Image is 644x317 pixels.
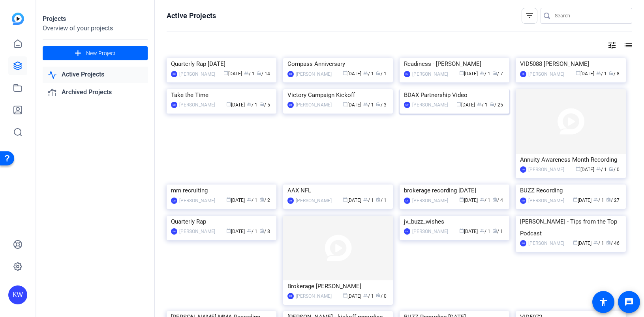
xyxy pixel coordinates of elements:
[596,167,607,172] span: / 1
[492,197,497,202] span: radio
[609,166,614,171] span: radio
[376,198,387,203] span: / 1
[226,228,231,233] span: calendar_today
[480,229,490,234] span: / 1
[404,228,410,235] div: EM
[459,71,478,76] span: [DATE]
[480,197,484,202] span: group
[287,280,389,292] div: Brokerage [PERSON_NAME]
[343,197,347,202] span: calendar_today
[12,13,24,25] img: blue-gradient.svg
[223,71,242,76] span: [DATE]
[376,71,387,76] span: / 1
[287,198,294,204] div: EM
[520,216,621,239] div: [PERSON_NAME] - Tips from the Top Podcast
[492,71,503,76] span: / 7
[576,71,580,75] span: calendar_today
[259,197,264,202] span: radio
[573,241,591,246] span: [DATE]
[459,228,464,233] span: calendar_today
[492,71,497,75] span: radio
[167,11,216,21] h1: Active Projects
[363,102,368,106] span: group
[247,102,257,108] span: / 1
[528,197,564,205] div: [PERSON_NAME]
[376,102,381,106] span: radio
[404,71,410,77] div: KM
[259,228,264,233] span: radio
[296,101,332,109] div: [PERSON_NAME]
[404,198,410,204] div: EM
[404,102,410,108] div: KW
[363,71,374,76] span: / 1
[525,11,534,21] mat-icon: filter_list
[576,71,594,76] span: [DATE]
[456,102,475,108] span: [DATE]
[459,197,464,202] span: calendar_today
[8,285,27,304] div: KW
[376,293,381,298] span: radio
[404,89,505,101] div: BDAX Partnership Video
[520,198,526,204] div: KW
[247,102,252,106] span: group
[607,41,617,50] mat-icon: tune
[593,241,604,246] span: / 1
[480,228,484,233] span: group
[606,240,611,245] span: radio
[609,71,614,75] span: radio
[171,89,272,101] div: Take the Time
[223,71,228,75] span: calendar_today
[171,185,272,196] div: mm recruiting
[179,70,215,78] div: [PERSON_NAME]
[171,71,177,77] div: EM
[606,241,620,246] span: / 46
[606,198,620,203] span: / 27
[287,102,294,108] div: EM
[43,24,148,33] div: Overview of your projects
[296,70,332,78] div: [PERSON_NAME]
[287,71,294,77] div: EM
[593,240,598,245] span: group
[343,293,361,299] span: [DATE]
[247,198,257,203] span: / 1
[343,71,361,76] span: [DATE]
[179,227,215,235] div: [PERSON_NAME]
[343,293,347,298] span: calendar_today
[259,102,264,106] span: radio
[477,102,482,106] span: group
[171,228,177,235] div: EM
[226,229,245,234] span: [DATE]
[171,58,272,70] div: Quarterly Rap [DATE]
[259,229,270,234] span: / 8
[599,297,608,307] mat-icon: accessibility
[520,58,621,70] div: VID5088 [PERSON_NAME]
[593,197,598,202] span: group
[555,11,626,21] input: Search
[287,89,389,101] div: Victory Campaign Kickoff
[247,229,257,234] span: / 1
[623,41,632,50] mat-icon: list
[412,70,448,78] div: [PERSON_NAME]
[73,48,83,58] mat-icon: add
[376,71,381,75] span: radio
[179,197,215,205] div: [PERSON_NAME]
[171,198,177,204] div: EM
[624,297,634,307] mat-icon: message
[528,70,564,78] div: [PERSON_NAME]
[593,198,604,203] span: / 1
[43,67,148,83] a: Active Projects
[171,102,177,108] div: EM
[226,197,231,202] span: calendar_today
[520,185,621,196] div: BUZZ Recording
[86,49,116,58] span: New Project
[576,166,580,171] span: calendar_today
[596,71,601,75] span: group
[287,58,389,70] div: Compass Anniversary
[257,71,261,75] span: radio
[480,198,490,203] span: / 1
[296,197,332,205] div: [PERSON_NAME]
[404,216,505,227] div: jv_buzz_wishes
[287,185,389,196] div: AAX NFL
[573,198,591,203] span: [DATE]
[573,240,578,245] span: calendar_today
